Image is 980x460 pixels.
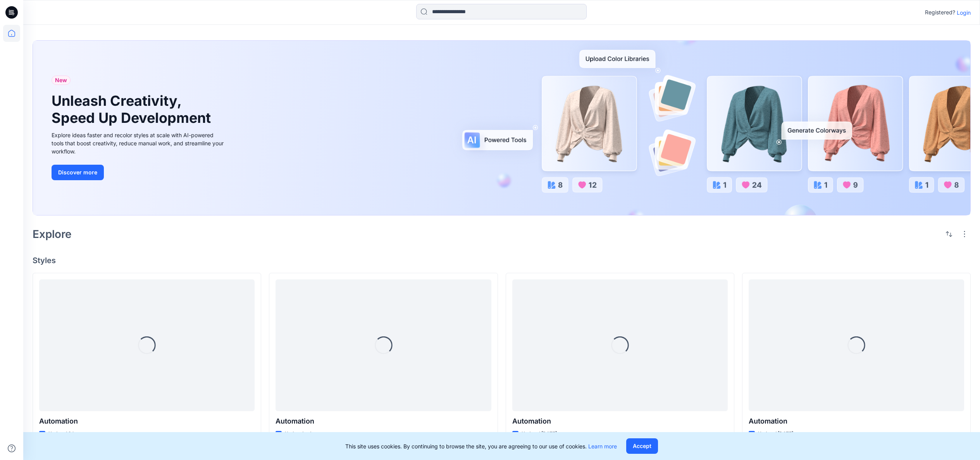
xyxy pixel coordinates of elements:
p: This site uses cookies. By continuing to browse the site, you are agreeing to our use of cookies. [345,442,617,450]
p: Updated 3 hours ago [48,430,95,438]
p: Automation [276,416,491,427]
p: Registered? [925,8,955,17]
p: Automation [39,416,255,427]
span: New [55,76,67,85]
h1: Unleash Creativity, Speed Up Development [52,93,214,126]
p: Automation [749,416,964,427]
p: Updated a day ago [285,430,326,438]
p: Updated [DATE] [758,430,793,438]
h2: Explore [33,228,72,240]
p: Updated [DATE] [522,430,557,438]
h4: Styles [33,256,971,265]
p: Login [957,9,971,17]
div: Explore ideas faster and recolor styles at scale with AI-powered tools that boost creativity, red... [52,131,226,155]
button: Accept [626,438,658,454]
p: Automation [512,416,728,427]
button: Discover more [52,165,104,180]
a: Learn more [588,443,617,450]
a: Discover more [52,165,226,180]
